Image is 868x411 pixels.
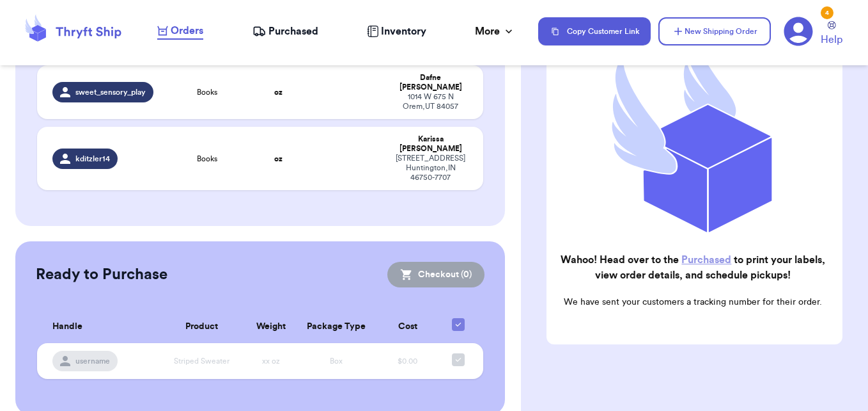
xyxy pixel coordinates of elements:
h2: Ready to Purchase [36,264,167,285]
a: Inventory [367,24,426,39]
div: [STREET_ADDRESS] Huntington , IN 46750-7707 [393,154,469,182]
span: Handle [52,320,82,334]
a: Purchased [252,24,318,39]
th: Cost [375,310,440,343]
a: Help [821,21,842,47]
span: Books [197,154,217,164]
span: username [75,356,110,366]
p: We have sent your customers a tracking number for their order. [557,296,830,309]
span: xx oz [262,357,280,365]
span: Striped Sweater [174,357,229,365]
a: Purchased [681,255,731,265]
span: Help [821,32,842,47]
button: Checkout (0) [387,262,484,287]
div: Dafne [PERSON_NAME] [393,73,469,92]
h2: Wahoo! Head over to the to print your labels, view order details, and schedule pickups! [557,252,830,283]
strong: oz [274,155,283,163]
div: More [475,24,515,39]
button: Copy Customer Link [538,17,651,45]
strong: oz [274,88,283,96]
div: Karissa [PERSON_NAME] [393,134,469,154]
span: Books [197,87,217,97]
div: 1014 W 675 N Orem , UT 84057 [393,92,469,111]
span: Orders [171,23,203,38]
span: sweet_sensory_play [75,87,146,97]
th: Weight [245,310,297,343]
button: New Shipping Order [658,17,771,45]
th: Package Type [297,310,375,343]
th: Product [159,310,245,343]
a: 4 [784,17,813,46]
div: 4 [821,6,833,19]
span: kditzler14 [75,154,110,164]
span: Box [330,357,343,365]
span: $0.00 [398,357,417,365]
span: Purchased [268,24,318,39]
span: Inventory [381,24,426,39]
a: Orders [157,23,203,40]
